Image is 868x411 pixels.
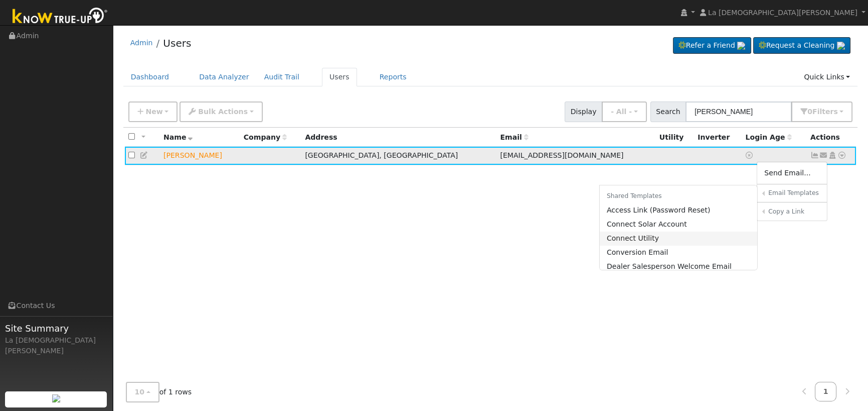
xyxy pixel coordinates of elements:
[600,189,758,203] h6: Shared Templates
[145,108,162,116] span: New
[5,322,107,335] span: Site Summary
[746,151,755,159] a: No login access
[565,101,602,122] span: Display
[768,208,820,216] h6: Copy a Link
[650,101,686,122] span: Search
[746,133,792,141] span: Days since last login
[600,232,758,246] a: Connect Utility
[130,39,153,47] a: Admin
[198,108,248,116] span: Bulk Actions
[160,147,240,165] td: Lead
[500,151,623,159] span: [EMAIL_ADDRESS][DOMAIN_NAME]
[698,132,738,143] div: Inverter
[812,108,838,116] span: Filter
[500,133,528,141] span: Email
[600,246,758,260] a: Conversion Email
[600,218,758,232] a: Connect Solar Account
[837,42,845,50] img: retrieve
[837,150,846,161] a: Other actions
[8,6,113,28] img: Know True-Up
[163,133,193,141] span: Name
[322,68,357,86] a: Users
[128,101,178,122] button: New
[244,133,287,141] span: Company name
[765,206,827,217] a: Copy a Link
[828,151,837,159] a: Login As
[135,388,145,396] span: 10
[833,108,837,116] span: s
[768,189,820,197] h6: Email Templates
[708,9,857,17] span: La [DEMOGRAPHIC_DATA][PERSON_NAME]
[685,101,792,122] input: Search
[791,101,852,122] button: 0Filters
[305,132,493,143] div: Address
[815,382,837,401] a: 1
[796,68,857,86] a: Quick Links
[372,68,414,86] a: Reports
[737,42,745,50] img: retrieve
[192,68,257,86] a: Data Analyzer
[257,68,307,86] a: Audit Trail
[659,132,690,143] div: Utility
[52,394,60,402] img: retrieve
[673,37,751,54] a: Refer a Friend
[819,150,828,161] a: troygrahlman@gmail.com
[123,68,177,86] a: Dashboard
[126,382,159,402] button: 10
[140,151,149,159] a: Edit User
[301,147,496,165] td: [GEOGRAPHIC_DATA], [GEOGRAPHIC_DATA]
[810,132,852,143] div: Actions
[765,188,827,199] a: Email Templates
[126,382,192,402] span: of 1 rows
[602,101,647,122] button: - All -
[810,151,819,159] a: Not connected
[757,166,827,180] a: Send Email...
[600,203,758,217] a: Access Link (Password Reset)
[5,335,107,356] div: La [DEMOGRAPHIC_DATA][PERSON_NAME]
[180,101,262,122] button: Bulk Actions
[163,37,191,49] a: Users
[753,37,850,54] a: Request a Cleaning
[600,260,758,274] a: Dealer Salesperson Welcome Email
